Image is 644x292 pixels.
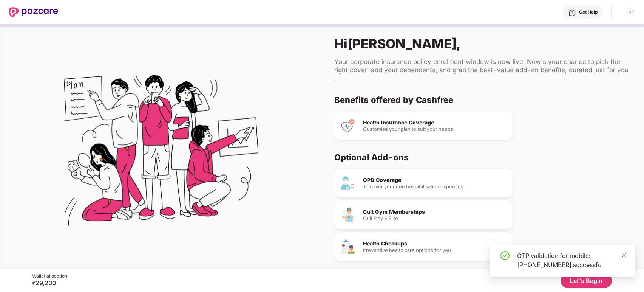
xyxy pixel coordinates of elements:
img: Health Checkups [340,239,355,254]
span: close [621,253,627,258]
div: Wallet allocation [32,273,67,279]
div: Health Checkups [363,241,507,246]
img: Flex Benefits Illustration [64,56,258,250]
div: To cover your non hospitalisation expenses [363,184,507,189]
div: OTP validation for mobile: [PHONE_NUMBER] successful [517,251,626,269]
img: Cult Gym Memberships [340,207,355,222]
div: Health Insurance Coverage [363,120,507,125]
div: Hi [PERSON_NAME] , [334,36,632,51]
div: Cult Play & Elite [363,216,507,221]
div: Get Help [579,9,598,15]
div: OPD Coverage [363,177,507,183]
div: Preventive health care options for you [363,248,507,253]
img: svg+xml;base64,PHN2ZyBpZD0iRHJvcGRvd24tMzJ4MzIiIHhtbG5zPSJodHRwOi8vd3d3LnczLm9yZy8yMDAwL3N2ZyIgd2... [627,9,633,15]
div: Optional Add-ons [334,152,626,163]
img: Health Insurance Coverage [340,118,355,133]
span: check-circle [500,251,510,260]
img: OPD Coverage [340,176,355,191]
img: New Pazcare Logo [9,7,58,17]
div: ₹29,200 [32,279,67,287]
div: Customise your plan to suit your needs! [363,127,507,132]
div: Cult Gym Memberships [363,209,507,214]
div: Your corporate insurance policy enrolment window is now live. Now's your chance to pick the right... [334,57,632,82]
img: svg+xml;base64,PHN2ZyBpZD0iSGVscC0zMngzMiIgeG1sbnM9Imh0dHA6Ly93d3cudzMub3JnLzIwMDAvc3ZnIiB3aWR0aD... [568,9,576,17]
div: Benefits offered by Cashfree [334,95,626,105]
